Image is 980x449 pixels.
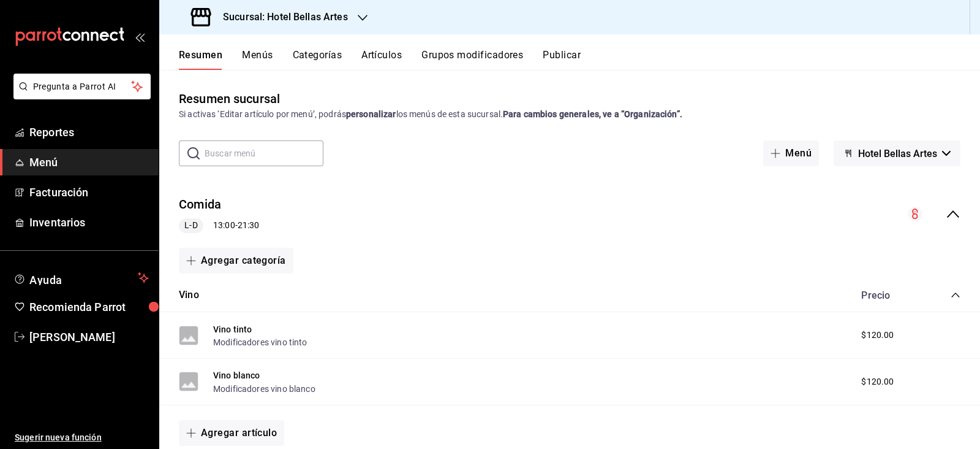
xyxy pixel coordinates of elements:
[858,148,937,159] span: Hotel Bellas Artes
[213,10,348,25] h3: Sucursal: Hotel Bellas Artes
[293,49,342,70] button: Categorías
[15,431,149,444] span: Sugerir nueva función
[9,89,151,102] a: Pregunta a Parrot AI
[951,290,960,300] button: collapse-category-row
[179,49,222,70] button: Resumen
[13,74,151,99] button: Pregunta a Parrot AI
[179,248,293,274] button: Agregar categoría
[179,288,199,302] button: Vino
[213,336,307,348] button: Modificadores vino tinto
[763,140,819,166] button: Menú
[503,109,682,119] strong: Para cambios generales, ve a “Organización”.
[179,218,259,233] div: 13:00 - 21:30
[29,214,149,231] span: Inventarios
[179,196,221,213] button: Comida
[213,369,260,382] button: Vino blanco
[179,219,202,232] span: L-D
[543,49,581,70] button: Publicar
[861,329,894,342] span: $120.00
[205,141,323,166] input: Buscar menú
[29,124,149,140] span: Reportes
[361,49,402,70] button: Artículos
[849,290,927,301] div: Precio
[421,49,523,70] button: Grupos modificadores
[346,109,396,119] strong: personalizar
[834,140,960,166] button: Hotel Bellas Artes
[33,80,132,93] span: Pregunta a Parrot AI
[242,49,273,70] button: Menús
[861,375,894,388] span: $120.00
[29,329,149,345] span: [PERSON_NAME]
[29,299,149,315] span: Recomienda Parrot
[135,32,145,42] button: open_drawer_menu
[179,49,980,70] div: navigation tabs
[29,154,149,171] span: Menú
[179,108,960,121] div: Si activas ‘Editar artículo por menú’, podrás los menús de esta sucursal.
[29,184,149,201] span: Facturación
[213,383,315,395] button: Modificadores vino blanco
[179,420,284,446] button: Agregar artículo
[213,323,252,336] button: Vino tinto
[29,271,133,285] span: Ayuda
[159,186,980,243] div: collapse-menu-row
[179,90,280,108] div: Resumen sucursal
